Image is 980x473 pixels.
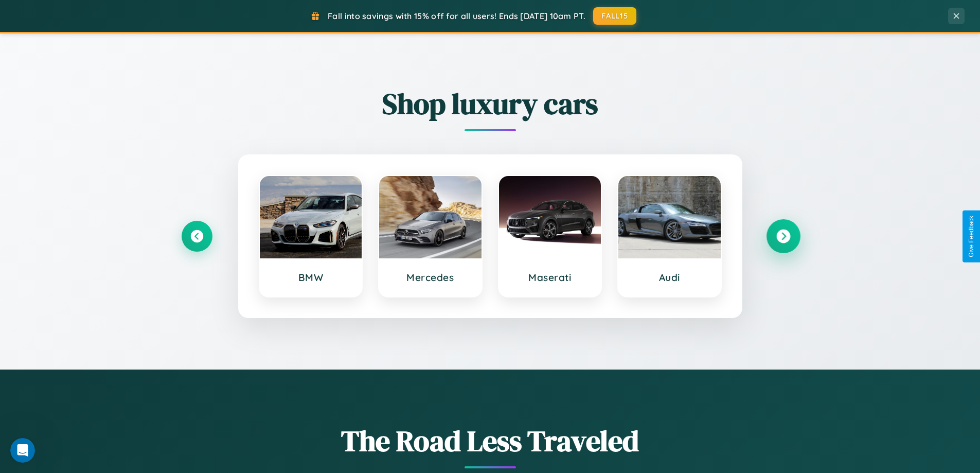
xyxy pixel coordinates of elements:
[509,271,591,284] h3: Maserati
[10,438,35,463] iframe: Intercom live chat
[270,271,352,284] h3: BMW
[182,84,799,124] h2: Shop luxury cars
[593,7,636,25] button: FALL15
[328,11,585,21] span: Fall into savings with 15% off for all users! Ends [DATE] 10am PT.
[968,216,975,257] div: Give Feedback
[389,271,471,284] h3: Mercedes
[182,421,799,461] h1: The Road Less Traveled
[629,271,710,284] h3: Audi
